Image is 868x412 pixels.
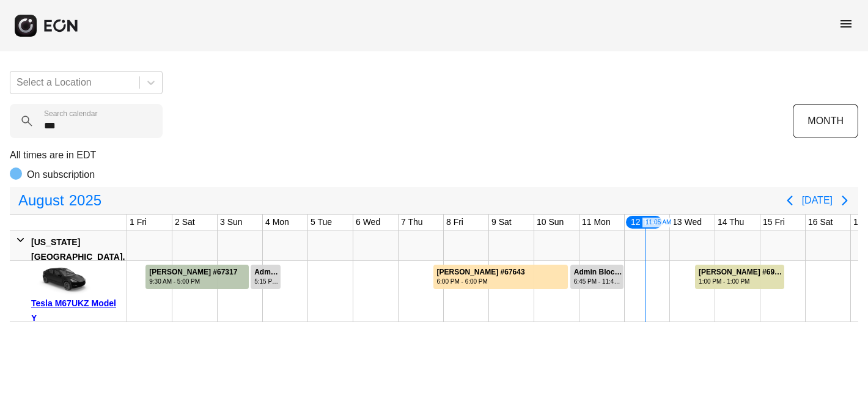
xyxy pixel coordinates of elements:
div: 6:45 PM - 11:45 PM [574,277,622,286]
div: [US_STATE][GEOGRAPHIC_DATA], [GEOGRAPHIC_DATA] [31,235,125,279]
div: 9 Sat [489,215,514,230]
button: Next page [833,188,857,213]
div: Rented for 3 days by Sophia Gebara Current status is completed [145,261,249,289]
div: 2 Sat [172,215,197,230]
button: [DATE] [802,189,833,212]
div: 1 Fri [127,215,149,230]
div: 14 Thu [715,215,746,230]
span: menu [839,17,853,31]
div: Tesla M67UKZ Model Y [31,296,122,325]
div: 5 Tue [308,215,334,230]
button: MONTH [793,104,858,138]
span: August [16,188,67,213]
div: 8 Fri [444,215,466,230]
div: Admin Block #69619 [574,268,622,277]
div: 3 Sun [218,215,245,230]
div: 4 Mon [263,215,292,230]
div: Rented for 2 days by Admin Block Current status is rental [570,261,624,289]
div: 15 Fri [760,215,787,230]
div: [PERSON_NAME] #67317 [149,268,237,277]
div: [PERSON_NAME] #67643 [437,268,525,277]
p: On subscription [27,167,95,182]
label: Search calendar [44,109,97,119]
div: Rented for 3 days by Daniel Adepegba Current status is billable [433,261,568,289]
div: 6 Wed [353,215,383,230]
p: All times are in EDT [10,148,858,163]
div: Admin Block #68819 [254,268,279,277]
div: 1:00 PM - 1:00 PM [699,277,783,286]
div: 12 Tue [625,215,663,230]
span: 2025 [67,188,104,213]
div: 5:15 PM - 9:45 AM [254,277,279,286]
div: 11 Mon [579,215,613,230]
div: 10 Sun [534,215,566,230]
button: Previous page [778,188,802,213]
button: August2025 [11,188,109,213]
div: Rented for 1 days by Admin Block Current status is rental [250,261,281,289]
img: car [31,265,92,296]
div: [PERSON_NAME] #69153 [699,268,783,277]
div: Rented for 2 days by John Harrington Current status is verified [694,261,785,289]
div: 13 Wed [670,215,704,230]
div: 6:00 PM - 6:00 PM [437,277,525,286]
div: 16 Sat [806,215,835,230]
div: 9:30 AM - 5:00 PM [149,277,237,286]
div: 7 Thu [399,215,425,230]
